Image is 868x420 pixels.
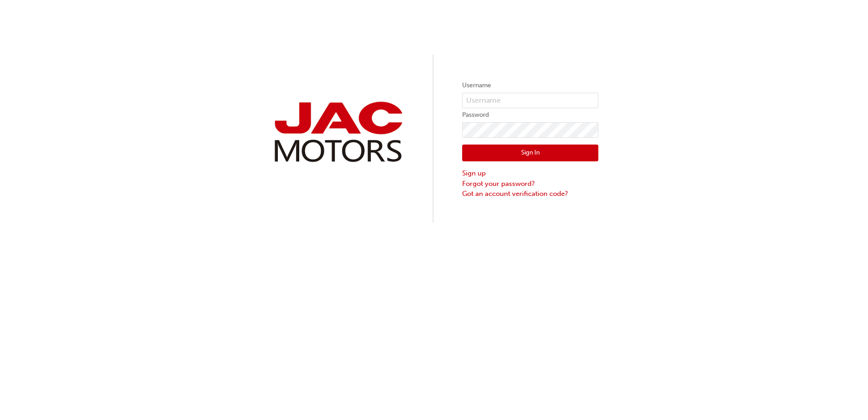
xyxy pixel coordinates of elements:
input: Username [462,93,598,108]
img: jac-portal [270,98,406,166]
a: Forgot your password? [462,179,598,189]
a: Sign up [462,168,598,179]
label: Password [462,110,598,120]
a: Got an account verification code? [462,189,598,199]
label: Username [462,80,598,91]
button: Sign In [462,145,598,162]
